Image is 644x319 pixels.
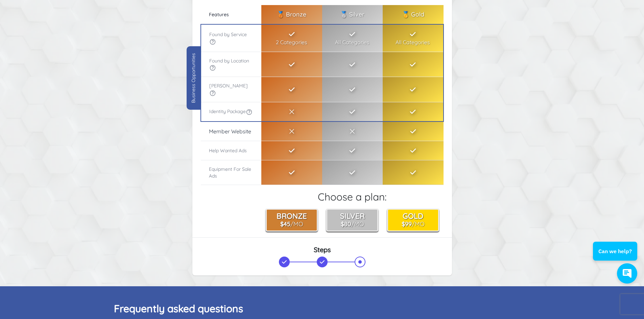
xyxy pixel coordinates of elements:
[201,102,262,122] th: Identity Package
[341,220,364,228] small: /Mo
[401,220,411,228] b: $99
[201,141,262,160] th: Help Wanted Ads
[114,302,530,315] h2: Frequently asked questions
[201,77,262,102] th: [PERSON_NAME]
[209,11,229,18] span: Features
[326,209,378,232] button: Silver $80/Mo
[187,46,200,110] div: Business Opportunities
[201,24,262,52] th: Found by Service
[383,5,444,24] th: 🥇 Gold
[201,52,262,77] th: Found by Location
[401,220,425,228] small: /Mo
[322,24,383,52] td: All Categories
[200,246,444,254] h3: Steps
[588,223,644,290] iframe: Conversations
[201,160,262,185] th: Equipment For Sale Ads
[280,220,290,228] b: $45
[341,220,351,228] b: $80
[261,24,322,52] td: 2 Categories
[386,208,440,232] button: Gold $99/Mo
[262,191,443,203] h2: Choose a plan:
[261,5,322,24] th: 🥉 Bronze
[322,5,383,24] th: 🥈 Silver
[201,122,262,141] th: Member Website
[383,24,444,52] td: All Categories
[266,209,318,232] button: Bronze $45/Mo
[280,220,303,228] small: /Mo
